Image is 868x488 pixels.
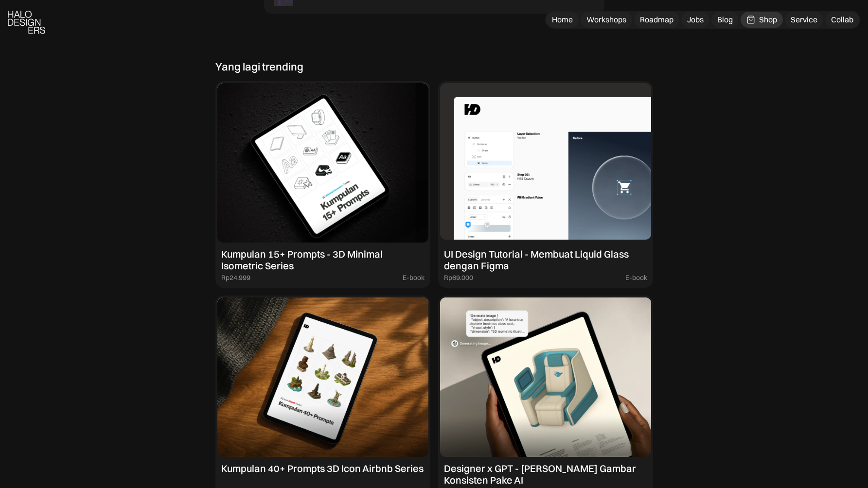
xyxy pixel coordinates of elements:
div: Workshops [586,15,626,25]
div: Blog [717,15,733,25]
div: Home [552,15,573,25]
div: Shop [759,15,777,25]
a: UI Design Tutorial - Membuat Liquid Glass dengan FigmaRp69.000E-book [438,81,653,288]
a: Blog [711,12,739,28]
div: Roadmap [640,15,673,25]
div: Service [791,15,817,25]
div: Jobs [687,15,704,25]
div: Yang lagi trending [215,60,303,73]
a: Kumpulan 15+ Prompts - 3D Minimal Isometric SeriesRp24.999E-book [215,81,430,288]
div: Designer x GPT - [PERSON_NAME] Gambar Konsisten Pake AI [444,463,647,486]
a: Roadmap [634,12,679,28]
div: Kumpulan 40+ Prompts 3D Icon Airbnb Series [221,463,424,474]
div: Collab [831,15,853,25]
div: Rp69.000 [444,274,473,282]
div: E-book [403,274,425,282]
a: Workshops [581,12,632,28]
a: Collab [825,12,859,28]
div: E-book [625,274,647,282]
div: UI Design Tutorial - Membuat Liquid Glass dengan Figma [444,248,647,272]
a: Service [785,12,823,28]
a: Jobs [681,12,709,28]
a: Home [546,12,579,28]
a: Shop [741,12,783,28]
div: Kumpulan 15+ Prompts - 3D Minimal Isometric Series [221,248,425,272]
div: Rp24.999 [221,274,250,282]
